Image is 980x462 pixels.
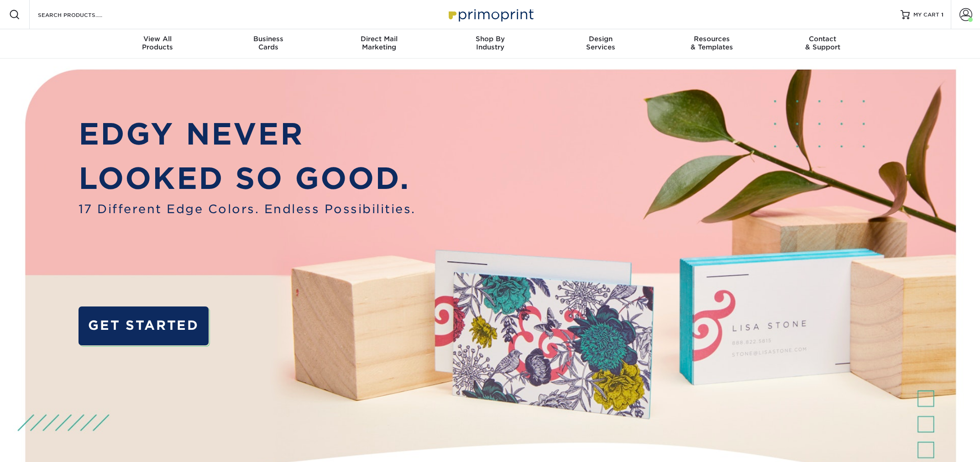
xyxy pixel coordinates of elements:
[213,29,324,59] a: BusinessCards
[656,35,767,51] div: & Templates
[79,112,416,156] p: EDGY NEVER
[656,29,767,59] a: Resources& Templates
[324,35,435,43] span: Direct Mail
[913,11,939,19] span: MY CART
[767,29,878,59] a: Contact& Support
[435,35,545,51] div: Industry
[545,29,656,59] a: DesignServices
[324,35,435,51] div: Marketing
[213,35,324,51] div: Cards
[545,35,656,43] span: Design
[102,29,213,59] a: View AllProducts
[79,156,416,201] p: LOOKED SO GOOD.
[767,35,878,51] div: & Support
[545,35,656,51] div: Services
[213,35,324,43] span: Business
[435,29,545,59] a: Shop ByIndustry
[37,9,126,20] input: SEARCH PRODUCTS.....
[79,306,209,345] a: GET STARTED
[767,35,878,43] span: Contact
[941,11,943,18] span: 1
[79,200,416,218] span: 17 Different Edge Colors. Endless Possibilities.
[445,5,536,24] img: Primoprint
[324,29,435,59] a: Direct MailMarketing
[102,35,213,43] span: View All
[656,35,767,43] span: Resources
[102,35,213,51] div: Products
[435,35,545,43] span: Shop By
